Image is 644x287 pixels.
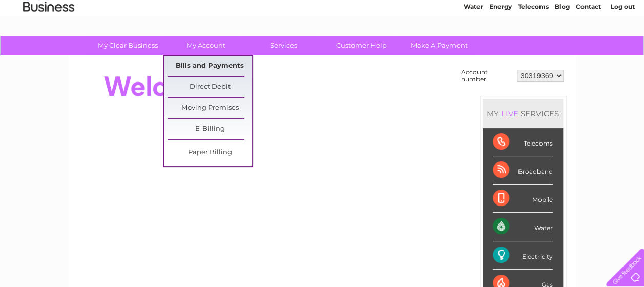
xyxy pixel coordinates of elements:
[168,98,252,118] a: Moving Premises
[518,44,549,51] a: Telecoms
[168,142,252,163] a: Paper Billing
[483,99,563,128] div: MY SERVICES
[168,56,252,76] a: Bills and Payments
[23,27,75,58] img: logo.png
[163,36,248,55] a: My Account
[459,66,514,86] td: Account number
[168,119,252,139] a: E-Billing
[555,44,570,51] a: Blog
[464,44,483,51] a: Water
[499,109,521,118] div: LIVE
[493,184,553,213] div: Mobile
[493,156,553,184] div: Broadband
[168,77,252,97] a: Direct Debit
[493,128,553,156] div: Telecoms
[319,36,404,55] a: Customer Help
[493,241,553,270] div: Electricity
[241,36,326,55] a: Services
[80,6,565,50] div: Clear Business is a trading name of Verastar Limited (registered in [GEOGRAPHIC_DATA] No. 3667643...
[489,44,512,51] a: Energy
[493,213,553,241] div: Water
[610,44,634,51] a: Log out
[86,36,170,55] a: My Clear Business
[397,36,482,55] a: Make A Payment
[576,44,601,51] a: Contact
[451,5,522,18] a: 0333 014 3131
